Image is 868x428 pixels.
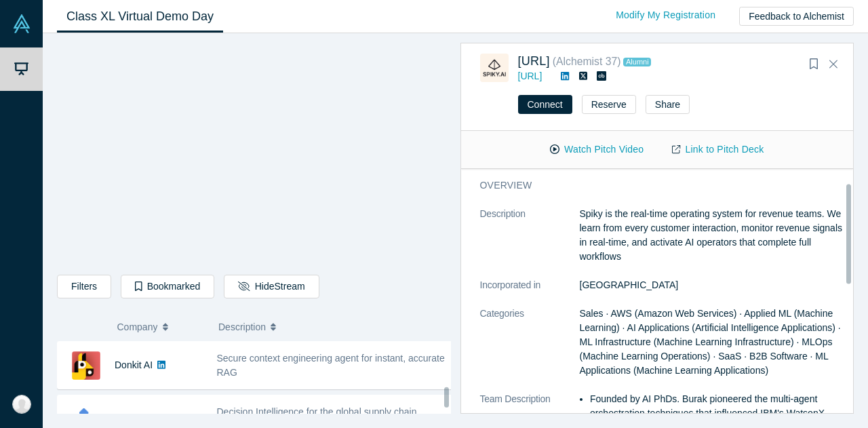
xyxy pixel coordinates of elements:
[646,95,690,114] button: Share
[480,178,826,193] h3: overview
[518,71,542,81] a: [URL]
[480,207,580,278] dt: Description
[518,95,572,114] button: Connect
[12,14,31,33] img: Alchemist Vault Logo
[580,207,845,264] p: Spiky is the real-time operating system for revenue teams. We learn from every customer interacti...
[553,56,621,67] small: ( Alchemist 37 )
[480,307,580,392] dt: Categories
[580,278,845,292] dd: [GEOGRAPHIC_DATA]
[218,313,441,341] button: Description
[480,54,509,82] img: Spiky.ai's Logo
[536,138,658,161] button: Watch Pitch Video
[12,395,31,414] img: Vlad Stoicescu's Account
[115,413,193,424] a: [PERSON_NAME]
[580,308,841,376] span: Sales · AWS (Amazon Web Services) · Applied ML (Machine Learning) · AI Applications (Artificial I...
[823,54,844,75] button: Close
[582,95,636,114] button: Reserve
[480,278,580,307] dt: Incorporated in
[518,54,550,68] a: [URL]
[115,359,153,370] a: Donkit AI
[121,275,214,298] button: Bookmarked
[623,58,651,66] span: Alumni
[117,313,205,341] button: Company
[804,55,823,74] button: Bookmark
[739,7,854,26] button: Feedback to Alchemist
[58,44,450,265] iframe: Alchemist Class XL Demo Day: Vault
[72,351,100,380] img: Donkit AI's Logo
[217,353,445,378] span: Secure context engineering agent for instant, accurate RAG
[57,275,111,298] button: Filters
[57,1,223,33] a: Class XL Virtual Demo Day
[218,313,266,341] span: Description
[658,138,778,161] a: Link to Pitch Deck
[117,313,158,341] span: Company
[224,275,319,298] button: HideStream
[601,3,730,27] a: Modify My Registration
[217,406,420,417] span: Decision Intelligence for the global supply chain.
